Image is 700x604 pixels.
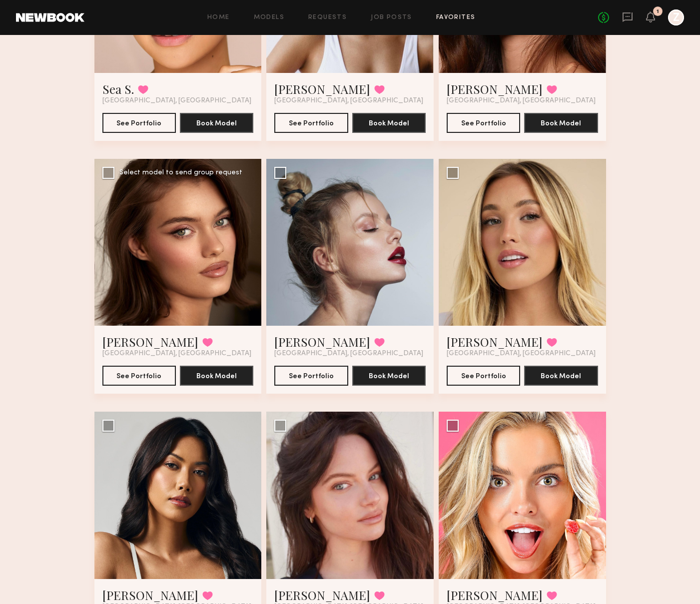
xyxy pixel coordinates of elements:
a: Book Model [524,118,598,127]
button: Book Model [180,113,253,133]
a: Job Posts [371,14,412,21]
button: Book Model [524,113,598,133]
a: [PERSON_NAME] [274,81,370,97]
a: [PERSON_NAME] [102,334,198,350]
button: See Portfolio [447,366,520,386]
a: Book Model [180,371,253,380]
button: Book Model [352,366,426,386]
a: Favorites [436,14,476,21]
a: Book Model [352,371,426,380]
a: Home [207,14,230,21]
a: Book Model [180,118,253,127]
button: Book Model [524,366,598,386]
a: Z [668,9,684,25]
button: See Portfolio [102,113,176,133]
a: [PERSON_NAME] [447,81,543,97]
a: Book Model [524,371,598,380]
a: [PERSON_NAME] [274,334,370,350]
a: [PERSON_NAME] [447,587,543,603]
a: [PERSON_NAME] [274,587,370,603]
span: [GEOGRAPHIC_DATA], [GEOGRAPHIC_DATA] [447,97,596,105]
button: See Portfolio [274,113,348,133]
a: Sea S. [102,81,134,97]
span: [GEOGRAPHIC_DATA], [GEOGRAPHIC_DATA] [102,97,251,105]
div: Select model to send group request [119,169,242,176]
a: Book Model [352,118,426,127]
span: [GEOGRAPHIC_DATA], [GEOGRAPHIC_DATA] [274,350,423,358]
a: Models [254,14,284,21]
button: Book Model [180,366,253,386]
div: 1 [657,9,659,14]
button: See Portfolio [274,366,348,386]
span: [GEOGRAPHIC_DATA], [GEOGRAPHIC_DATA] [102,350,251,358]
span: [GEOGRAPHIC_DATA], [GEOGRAPHIC_DATA] [447,350,596,358]
button: Book Model [352,113,426,133]
span: [GEOGRAPHIC_DATA], [GEOGRAPHIC_DATA] [274,97,423,105]
button: See Portfolio [447,113,520,133]
a: Requests [308,14,347,21]
button: See Portfolio [102,366,176,386]
a: [PERSON_NAME] [447,334,543,350]
a: [PERSON_NAME] [102,587,198,603]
